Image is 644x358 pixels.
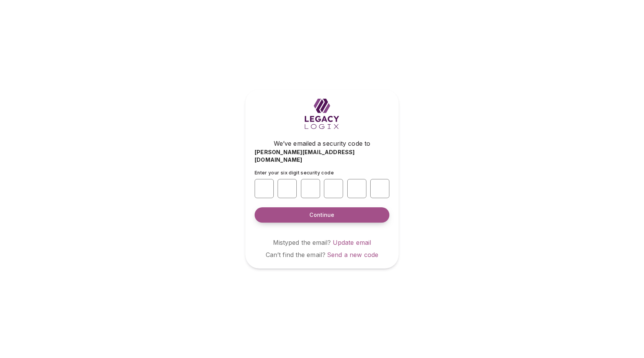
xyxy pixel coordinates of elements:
[274,139,370,148] span: We’ve emailed a security code to
[255,170,334,176] span: Enter your six digit security code
[333,239,371,246] a: Update email
[327,251,378,259] a: Send a new code
[255,207,389,223] button: Continue
[266,251,325,259] span: Can’t find the email?
[255,148,389,164] span: [PERSON_NAME][EMAIL_ADDRESS][DOMAIN_NAME]
[273,239,331,246] span: Mistyped the email?
[309,211,334,219] span: Continue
